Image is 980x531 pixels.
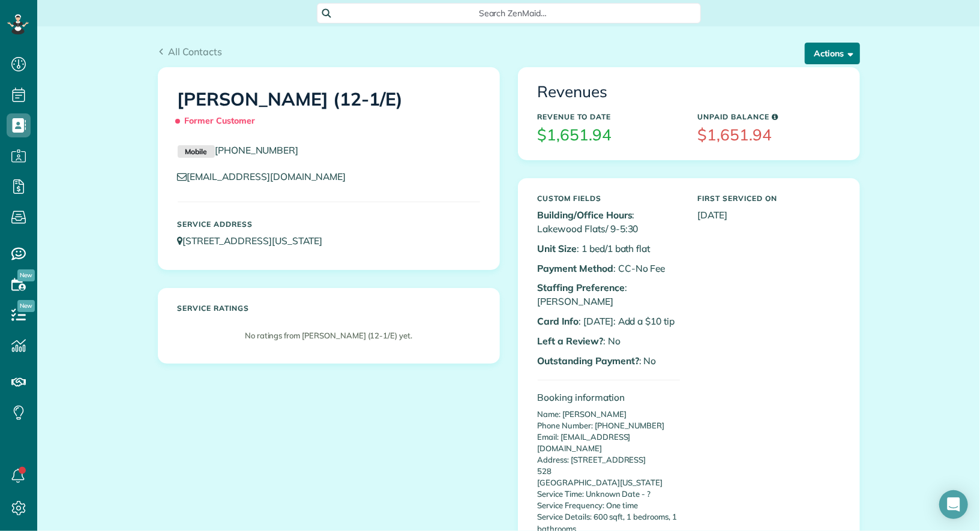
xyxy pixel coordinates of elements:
b: Payment Method [538,262,613,274]
p: [DATE] [698,208,840,222]
b: Left a Review? [538,335,603,347]
small: Mobile [178,145,215,158]
b: Unit Size [538,242,577,254]
h5: Service ratings [178,304,480,312]
p: : 1 bed/1 bath flat [538,242,680,256]
p: : [DATE]: Add a $10 tip [538,314,680,328]
p: : No [538,354,680,368]
div: Open Intercom Messenger [939,490,968,519]
p: No ratings from [PERSON_NAME] (12-1/E) yet. [184,330,474,341]
h3: $1,651.94 [538,127,680,144]
button: Actions [805,43,860,64]
h5: First Serviced On [698,194,840,202]
b: Card Info [538,315,579,327]
b: Staffing Preference [538,281,625,293]
h4: Booking information [538,392,680,403]
p: : No [538,334,680,348]
h5: Revenue to Date [538,113,680,121]
h5: Custom Fields [538,194,680,202]
span: New [17,269,35,281]
span: All Contacts [168,46,222,58]
h3: Revenues [538,83,840,101]
span: New [17,300,35,312]
p: : Lakewood Flats/ 9-5:30 [538,208,680,236]
h5: Unpaid Balance [698,113,840,121]
b: Outstanding Payment? [538,355,639,367]
b: Building/Office Hours [538,209,633,221]
h5: Service Address [178,220,480,228]
p: : CC-No Fee [538,262,680,275]
p: : [PERSON_NAME] [538,281,680,308]
h1: [PERSON_NAME] (12-1/E) [178,89,480,131]
a: Mobile[PHONE_NUMBER] [178,144,299,156]
span: Former Customer [178,110,260,131]
a: All Contacts [158,44,223,59]
h3: $1,651.94 [698,127,840,144]
a: [EMAIL_ADDRESS][DOMAIN_NAME] [178,170,358,182]
a: [STREET_ADDRESS][US_STATE] [178,235,334,247]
